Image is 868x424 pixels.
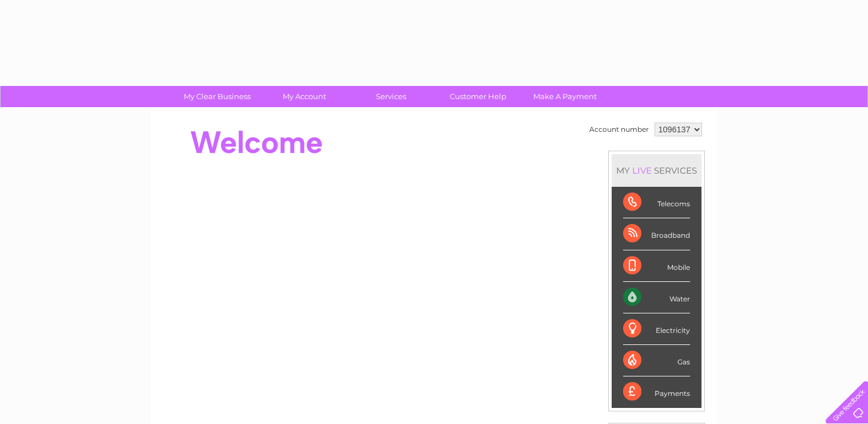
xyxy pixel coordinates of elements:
[344,86,438,107] a: Services
[170,86,264,107] a: My Clear Business
[518,86,612,107] a: Make A Payment
[623,187,690,218] div: Telecoms
[586,120,652,139] td: Account number
[623,376,690,407] div: Payments
[623,250,690,282] div: Mobile
[257,86,351,107] a: My Account
[630,165,654,176] div: LIVE
[623,218,690,250] div: Broadband
[431,86,525,107] a: Customer Help
[623,345,690,376] div: Gas
[612,154,701,187] div: MY SERVICES
[623,313,690,345] div: Electricity
[623,282,690,313] div: Water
